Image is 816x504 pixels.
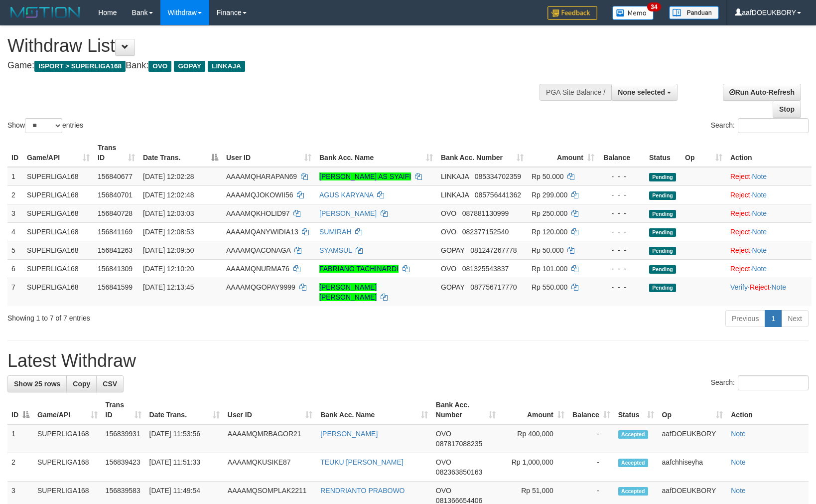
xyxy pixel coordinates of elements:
[730,209,750,217] a: Reject
[726,259,812,278] td: ·
[441,265,456,273] span: OVO
[730,246,750,254] a: Reject
[7,139,23,167] th: ID
[102,424,145,453] td: 156839931
[649,265,676,274] span: Pending
[602,264,641,274] div: - - -
[98,283,133,291] span: 156841599
[730,191,750,199] a: Reject
[7,278,23,306] td: 7
[649,228,676,237] span: Pending
[752,246,767,254] a: Note
[441,228,456,236] span: OVO
[500,453,568,482] td: Rp 1,000,000
[23,241,94,259] td: SUPERLIGA168
[143,283,194,291] span: [DATE] 12:13:45
[7,375,67,392] a: Show 25 rows
[602,171,641,181] div: - - -
[315,139,437,167] th: Bank Acc. Name: activate to sort column ascending
[23,204,94,222] td: SUPERLIGA168
[602,282,641,292] div: - - -
[618,430,648,439] span: Accepted
[658,396,727,424] th: Op: activate to sort column ascending
[432,396,500,424] th: Bank Acc. Number: activate to sort column ascending
[143,191,194,199] span: [DATE] 12:02:48
[7,204,23,222] td: 3
[103,380,117,388] span: CSV
[224,396,316,424] th: User ID: activate to sort column ascending
[23,259,94,278] td: SUPERLIGA168
[611,84,678,101] button: None selected
[316,396,432,424] th: Bank Acc. Name: activate to sort column ascending
[224,424,316,453] td: AAAAMQMRBAGOR21
[781,310,809,327] a: Next
[752,228,767,236] a: Note
[23,139,94,167] th: Game/API: activate to sort column ascending
[730,172,750,180] a: Reject
[726,204,812,222] td: ·
[726,278,812,306] td: · ·
[614,396,658,424] th: Status: activate to sort column ascending
[320,458,403,466] a: TEUKU [PERSON_NAME]
[7,396,33,424] th: ID: activate to sort column descending
[738,118,809,133] input: Search:
[226,265,289,273] span: AAAAMQNURMA76
[319,209,377,217] a: [PERSON_NAME]
[319,228,352,236] a: SUMIRAH
[436,487,451,495] span: OVO
[765,310,782,327] a: 1
[711,118,809,133] label: Search:
[7,5,83,20] img: MOTION_logo.png
[7,185,23,204] td: 2
[725,310,765,327] a: Previous
[148,61,171,72] span: OVO
[226,191,293,199] span: AAAAMQJOKOWII56
[143,209,194,217] span: [DATE] 12:03:03
[319,283,377,301] a: [PERSON_NAME] [PERSON_NAME]
[475,172,521,180] span: Copy 085334702359 to clipboard
[102,453,145,482] td: 156839423
[441,209,456,217] span: OVO
[470,246,517,254] span: Copy 081247267778 to clipboard
[462,228,509,236] span: Copy 082377152540 to clipboard
[319,191,373,199] a: AGUS KARYANA
[540,84,611,101] div: PGA Site Balance /
[174,61,205,72] span: GOPAY
[649,210,676,218] span: Pending
[73,380,90,388] span: Copy
[532,209,567,217] span: Rp 250.000
[731,430,746,438] a: Note
[98,246,133,254] span: 156841263
[726,185,812,204] td: ·
[618,459,648,467] span: Accepted
[528,139,598,167] th: Amount: activate to sort column ascending
[500,424,568,453] td: Rp 400,000
[602,227,641,237] div: - - -
[532,191,567,199] span: Rp 299.000
[669,6,719,19] img: panduan.png
[752,265,767,273] a: Note
[98,191,133,199] span: 156840701
[23,185,94,204] td: SUPERLIGA168
[7,309,333,323] div: Showing 1 to 7 of 7 entries
[731,458,746,466] a: Note
[7,167,23,186] td: 1
[23,278,94,306] td: SUPERLIGA168
[730,228,750,236] a: Reject
[658,453,727,482] td: aafchhiseyha
[681,139,726,167] th: Op: activate to sort column ascending
[7,453,33,482] td: 2
[208,61,245,72] span: LINKAJA
[649,247,676,255] span: Pending
[752,191,767,199] a: Note
[726,167,812,186] td: ·
[7,259,23,278] td: 6
[773,101,801,118] a: Stop
[730,265,750,273] a: Reject
[436,430,451,438] span: OVO
[547,6,597,20] img: Feedback.jpg
[649,173,676,181] span: Pending
[96,375,124,392] a: CSV
[34,61,126,72] span: ISPORT > SUPERLIGA168
[145,453,224,482] td: [DATE] 11:51:33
